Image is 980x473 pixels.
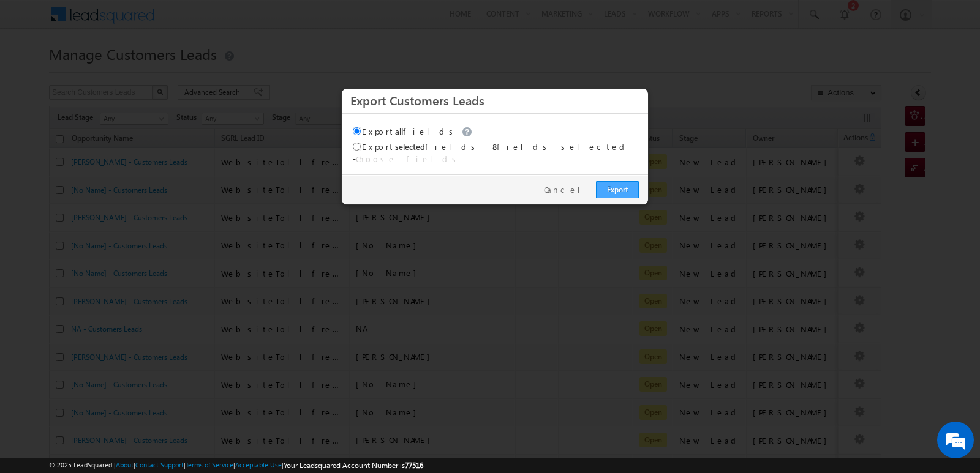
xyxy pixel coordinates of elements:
span: © 2025 LeadSquared | | | | | [49,460,423,471]
a: Cancel [544,184,590,195]
input: Exportselectedfields [353,143,361,151]
a: Choose fields [356,154,461,164]
span: all [395,126,403,136]
span: selected [395,141,425,152]
span: Your Leadsquared Account Number is [284,461,423,470]
a: Contact Support [135,461,184,469]
span: 77516 [405,461,423,470]
a: Acceptable Use [235,461,282,469]
span: - fields selected [489,141,629,152]
label: Export fields [353,126,475,136]
label: Export fields [353,141,480,152]
a: About [116,461,134,469]
span: 8 [492,141,497,152]
a: Export [596,181,639,198]
input: Exportallfields [353,127,361,135]
span: - [353,154,461,164]
h3: Export Customers Leads [350,89,639,111]
a: Terms of Service [186,461,233,469]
